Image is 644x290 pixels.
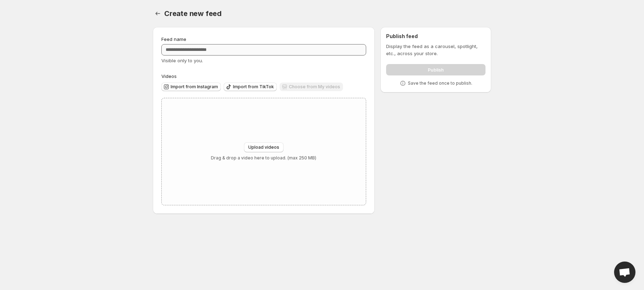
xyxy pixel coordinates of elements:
span: Upload videos [248,144,279,150]
p: Drag & drop a video here to upload. (max 250 MB) [211,155,316,161]
span: Import from Instagram [171,84,218,90]
span: Videos [161,73,177,79]
p: Save the feed once to publish. [408,80,472,86]
span: Create new feed [164,9,222,18]
span: Import from TikTok [233,84,274,90]
p: Display the feed as a carousel, spotlight, etc., across your store. [386,43,485,57]
button: Upload videos [244,142,284,152]
span: Feed name [161,36,186,42]
button: Import from TikTok [224,83,277,91]
button: Settings [153,9,163,19]
a: Open chat [614,262,635,283]
button: Import from Instagram [161,83,221,91]
h2: Publish feed [386,33,485,40]
span: Visible only to you. [161,58,203,63]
